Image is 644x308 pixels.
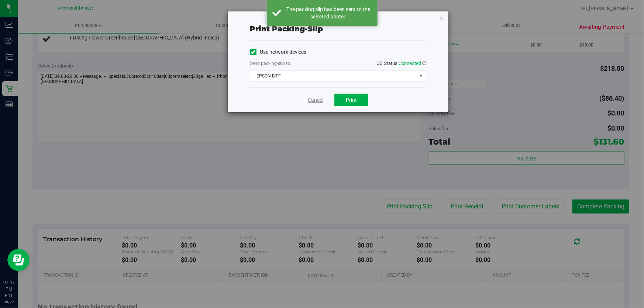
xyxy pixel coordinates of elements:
[346,97,357,103] span: Print
[250,24,323,33] span: Print packing-slip
[308,96,323,104] a: Cancel
[334,94,368,106] button: Print
[7,249,30,271] iframe: Resource center
[250,48,306,56] label: Use network devices
[417,71,426,81] span: select
[250,71,417,81] span: EPSON-BIFF
[399,60,421,66] span: Connected
[250,60,291,67] label: Send packing-slip to:
[376,60,426,66] span: QZ Status:
[285,6,372,20] div: The packing slip has been sent to the selected printer.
